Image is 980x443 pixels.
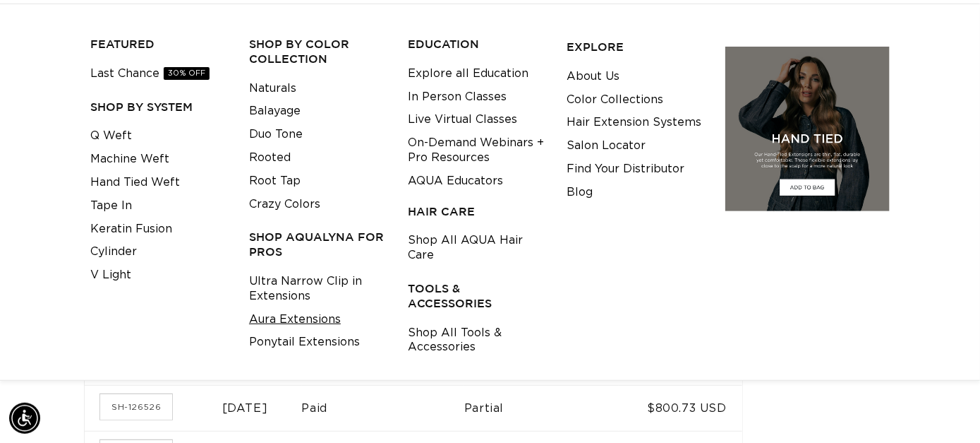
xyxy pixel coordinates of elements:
[249,146,291,170] a: Rooted
[567,111,701,134] a: Hair Extension Systems
[249,308,341,331] a: Aura Extensions
[100,394,172,420] a: Order number SH-126526
[408,131,545,170] a: On-Demand Webinars + Pro Resources
[249,170,301,193] a: Root Tap
[408,170,503,193] a: AQUA Educators
[249,100,301,123] a: Balayage
[90,194,132,218] a: Tape In
[249,230,386,259] h3: Shop AquaLyna for Pros
[408,229,545,267] a: Shop All AQUA Hair Care
[909,375,980,443] iframe: Chat Widget
[464,385,618,431] td: Partial
[408,37,545,52] h3: EDUCATION
[90,37,227,52] h3: FEATURED
[408,85,507,109] a: In Person Classes
[90,240,137,264] a: Cylinder
[567,181,593,204] a: Blog
[567,158,684,181] a: Find Your Distributor
[222,403,268,414] time: [DATE]
[90,148,169,171] a: Machine Weft
[164,67,210,80] span: 30% OFF
[90,171,180,194] a: Hand Tied Weft
[408,204,545,219] h3: HAIR CARE
[408,62,528,85] a: Explore all Education
[90,100,227,114] h3: SHOP BY SYSTEM
[249,193,320,216] a: Crazy Colors
[408,108,517,131] a: Live Virtual Classes
[567,40,703,54] h3: EXPLORE
[408,281,545,311] h3: TOOLS & ACCESSORIES
[249,123,303,146] a: Duo Tone
[567,65,619,88] a: About Us
[249,37,386,66] h3: Shop by Color Collection
[408,321,545,360] a: Shop All Tools & Accessories
[567,88,663,112] a: Color Collections
[249,77,296,100] a: Naturals
[90,264,131,287] a: V Light
[90,62,210,85] a: Last Chance30% OFF
[90,124,132,148] a: Q Weft
[9,403,40,434] div: Accessibility Menu
[249,270,386,308] a: Ultra Narrow Clip in Extensions
[302,385,464,431] td: Paid
[249,331,360,354] a: Ponytail Extensions
[619,385,742,431] td: $800.73 USD
[90,218,172,241] a: Keratin Fusion
[567,134,646,158] a: Salon Locator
